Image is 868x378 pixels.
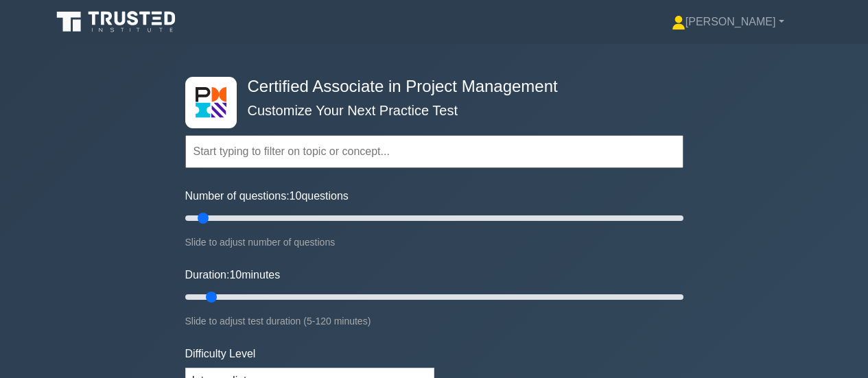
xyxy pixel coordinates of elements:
span: 10 [290,190,302,202]
input: Start typing to filter on topic or concept... [185,135,683,168]
div: Slide to adjust number of questions [185,234,683,250]
a: [PERSON_NAME] [639,8,817,36]
label: Number of questions: questions [185,188,349,204]
div: Slide to adjust test duration (5-120 minutes) [185,313,683,329]
label: Difficulty Level [185,346,256,362]
span: 10 [229,269,242,281]
label: Duration: minutes [185,267,281,283]
h4: Certified Associate in Project Management [242,77,616,97]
